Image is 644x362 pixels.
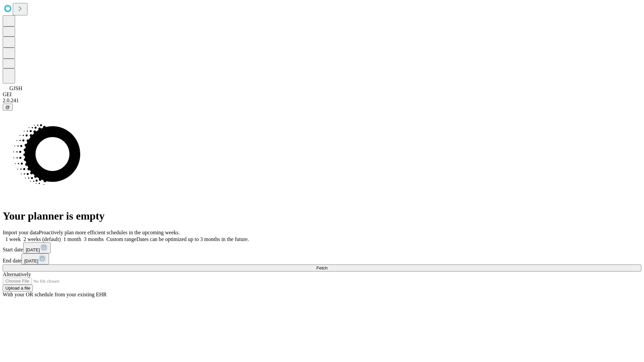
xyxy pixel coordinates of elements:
button: [DATE] [23,242,51,253]
h1: Your planner is empty [3,210,641,222]
span: Import your data [3,230,39,235]
span: With your OR schedule from your existing EHR [3,292,107,297]
span: 1 month [63,236,81,242]
span: @ [5,105,10,110]
span: [DATE] [26,247,40,252]
span: Proactively plan more efficient schedules in the upcoming weeks. [39,230,180,235]
div: End date [3,253,641,264]
span: 2 weeks (default) [23,236,61,242]
button: Fetch [3,264,641,271]
span: Alternatively [3,271,31,277]
span: Dates can be optimized up to 3 months in the future. [137,236,249,242]
button: [DATE] [21,253,49,264]
button: Upload a file [3,285,33,292]
button: @ [3,104,13,111]
span: Fetch [316,265,327,270]
span: GJSH [9,85,22,91]
div: Start date [3,242,641,253]
span: 1 week [5,236,21,242]
span: 3 months [84,236,104,242]
div: 2.0.241 [3,98,641,104]
span: Custom range [106,236,136,242]
span: [DATE] [24,258,38,263]
div: GEI [3,92,641,98]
